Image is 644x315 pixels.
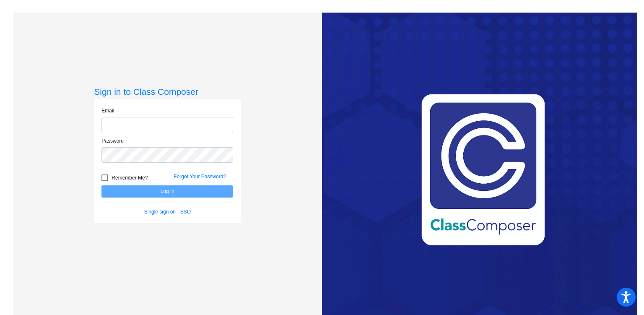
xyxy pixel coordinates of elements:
[112,173,148,183] span: Remember Me?
[101,137,124,145] label: Password
[94,86,241,97] h3: Sign in to Class Composer
[101,185,233,198] button: Log In
[144,209,191,215] a: Single sign on - SSO
[101,107,114,115] label: Email
[174,174,226,180] a: Forgot Your Password?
